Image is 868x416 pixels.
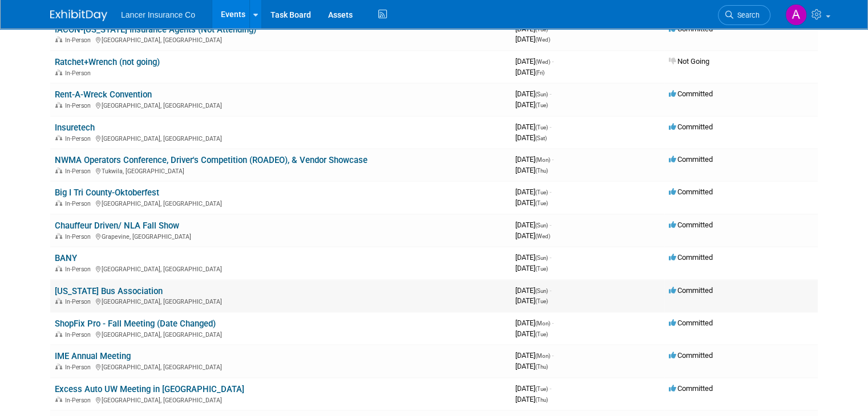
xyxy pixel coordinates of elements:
span: [DATE] [515,286,551,295]
span: In-Person [65,168,94,175]
span: - [550,253,551,262]
span: (Tue) [535,102,548,108]
img: In-Person Event [55,266,62,271]
img: In-Person Event [55,233,62,239]
span: [DATE] [515,329,548,338]
span: - [550,25,551,33]
div: [GEOGRAPHIC_DATA], [GEOGRAPHIC_DATA] [55,296,506,305]
span: (Sun) [535,255,548,261]
span: [DATE] [515,155,554,164]
span: [DATE] [515,296,548,305]
span: In-Person [65,36,94,44]
span: Lancer Insurance Co [121,10,195,19]
span: - [552,319,554,327]
span: [DATE] [515,253,551,262]
span: (Tue) [535,298,548,304]
div: [GEOGRAPHIC_DATA], [GEOGRAPHIC_DATA] [55,35,506,44]
span: [DATE] [515,187,551,196]
a: Ratchet+Wrench (not going) [55,57,160,67]
img: Ann Barron [785,4,807,26]
span: In-Person [65,233,94,240]
span: (Fri) [535,70,544,76]
span: [DATE] [515,68,544,76]
a: BANY [55,253,77,263]
a: Excess Auto UW Meeting in [GEOGRAPHIC_DATA] [55,384,244,394]
a: Search [718,5,770,25]
span: (Thu) [535,168,548,174]
span: [DATE] [515,319,554,327]
span: - [550,89,551,98]
span: (Wed) [535,233,550,239]
span: Committed [669,384,713,393]
span: In-Person [65,102,94,109]
span: (Thu) [535,364,548,370]
span: (Sun) [535,222,548,229]
span: Committed [669,253,713,262]
a: IACON-[US_STATE] Insurance Agents (Not Attending) [55,25,256,35]
span: [DATE] [515,166,548,174]
span: (Tue) [535,124,548,130]
span: (Sun) [535,91,548,97]
span: [DATE] [515,133,547,142]
span: [DATE] [515,395,548,403]
div: [GEOGRAPHIC_DATA], [GEOGRAPHIC_DATA] [55,133,506,142]
span: Committed [669,319,713,327]
span: (Sat) [535,135,547,141]
span: - [550,187,551,196]
span: [DATE] [515,198,548,207]
a: [US_STATE] Bus Association [55,286,163,296]
span: [DATE] [515,351,554,360]
img: In-Person Event [55,397,62,402]
span: (Tue) [535,266,548,272]
span: Committed [669,25,713,33]
span: In-Person [65,364,94,371]
a: Big I Tri County-Oktoberfest [55,187,159,198]
span: (Mon) [535,353,550,359]
span: [DATE] [515,25,551,33]
span: (Thu) [535,397,548,403]
img: In-Person Event [55,331,62,337]
a: ShopFix Pro - Fall Meeting (Date Changed) [55,319,216,329]
a: IME Annual Meeting [55,351,131,361]
span: Committed [669,155,713,164]
img: In-Person Event [55,70,62,75]
span: [DATE] [515,35,550,43]
img: In-Person Event [55,200,62,206]
span: (Mon) [535,320,550,327]
span: (Tue) [535,189,548,195]
div: [GEOGRAPHIC_DATA], [GEOGRAPHIC_DATA] [55,100,506,109]
img: ExhibitDay [50,10,107,21]
span: [DATE] [515,57,554,66]
span: [DATE] [515,384,551,393]
span: In-Person [65,135,94,142]
span: In-Person [65,70,94,77]
div: Tukwila, [GEOGRAPHIC_DATA] [55,166,506,175]
span: - [550,286,551,295]
img: In-Person Event [55,102,62,108]
a: Rent-A-Wreck Convention [55,89,152,100]
a: Insuretech [55,123,95,133]
span: Committed [669,89,713,98]
span: - [552,57,554,66]
span: Committed [669,123,713,131]
span: (Tue) [535,331,548,337]
span: In-Person [65,331,94,338]
span: In-Person [65,397,94,404]
span: (Wed) [535,36,550,43]
span: - [550,384,551,393]
img: In-Person Event [55,135,62,141]
span: [DATE] [515,123,551,131]
span: [DATE] [515,231,550,240]
span: Search [733,11,760,19]
span: Committed [669,351,713,360]
a: Chauffeur Driven/ NLA Fall Show [55,221,179,231]
span: (Sun) [535,288,548,294]
div: [GEOGRAPHIC_DATA], [GEOGRAPHIC_DATA] [55,362,506,371]
span: (Tue) [535,26,548,32]
img: In-Person Event [55,168,62,173]
span: In-Person [65,200,94,207]
img: In-Person Event [55,298,62,304]
span: [DATE] [515,264,548,272]
span: - [552,351,554,360]
span: (Mon) [535,157,550,163]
